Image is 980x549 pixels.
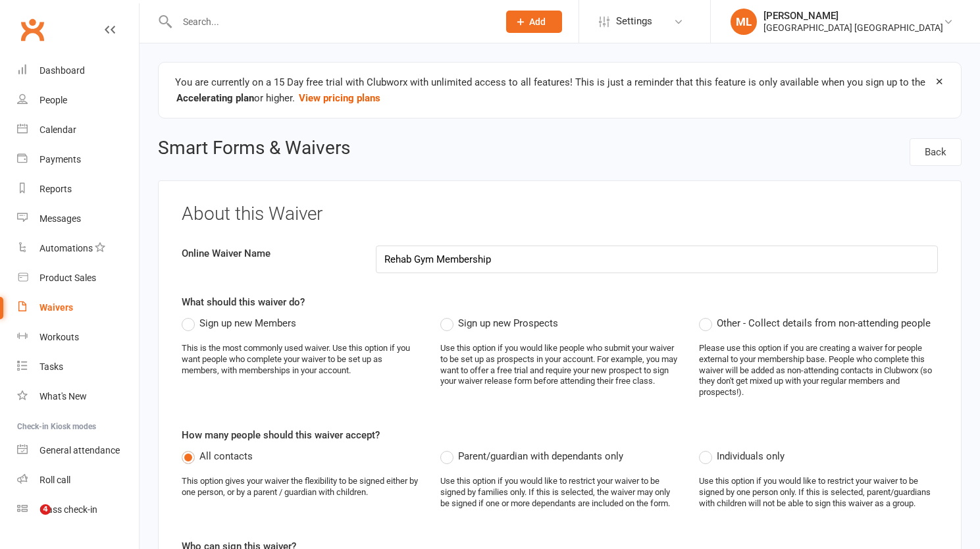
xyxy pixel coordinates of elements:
span: Add [529,16,546,27]
strong: Accelerating plan [176,90,254,106]
div: Workouts [39,332,79,342]
a: Back [910,138,962,166]
a: Workouts [17,323,139,352]
div: Roll call [39,475,70,485]
div: Class check-in [39,504,97,515]
label: Online Waiver Name [172,246,366,261]
a: Dashboard [17,56,139,86]
div: This is the most commonly used waiver. Use this option if you want people who complete your waive... [182,343,421,377]
a: View pricing plans [297,92,380,104]
div: Reports [39,184,72,194]
span: You are currently on a 15 Day free trial with Clubworx with unlimited access to all features! Thi... [175,76,925,104]
div: Product Sales [39,273,96,283]
input: Search... [173,13,489,31]
div: What's New [39,391,87,402]
label: What should this waiver do? [182,294,305,310]
div: Payments [39,154,81,165]
div: Automations [39,243,93,253]
a: Clubworx [16,13,49,46]
div: Tasks [39,361,63,372]
div: Messages [39,213,81,224]
div: ML [731,9,757,35]
div: [GEOGRAPHIC_DATA] [GEOGRAPHIC_DATA] [763,22,943,34]
span: Other - Collect details from non-attending people [717,315,931,329]
a: Automations [17,234,139,263]
a: Roll call [17,465,139,495]
a: Reports [17,174,139,204]
a: What's New [17,382,139,411]
div: Calendar [39,124,76,135]
span: Sign up new Members [199,315,296,329]
a: General attendance kiosk mode [17,436,139,465]
span: All contacts [199,448,253,462]
a: Tasks [17,352,139,382]
a: People [17,86,139,115]
h2: Smart Forms & Waivers [158,138,350,162]
span: Sign up new Prospects [458,315,558,329]
a: Class kiosk mode [17,495,139,525]
span: Individuals only [717,448,785,462]
iframe: Intercom live chat [13,504,45,536]
div: [PERSON_NAME] [763,10,943,22]
span: Parent/guardian with dependants only [458,448,623,462]
div: Please use this option if you are creating a waiver for people external to your membership base. ... [699,343,938,398]
a: Product Sales [17,263,139,293]
div: Use this option if you would like to restrict your waiver to be signed by families only. If this ... [440,476,679,510]
a: Waivers [17,293,139,323]
div: Use this option if you would like people who submit your waiver to be set up as prospects in your... [440,343,679,388]
div: Waivers [39,302,73,313]
span: 4 [40,504,51,515]
div: Dashboard [39,65,85,76]
button: Add [506,11,562,33]
h3: About this Waiver [182,204,938,224]
a: Calendar [17,115,139,145]
div: People [39,95,67,105]
a: Messages [17,204,139,234]
label: How many people should this waiver accept? [182,427,380,443]
div: Use this option if you would like to restrict your waiver to be signed by one person only. If thi... [699,476,938,510]
strong: View pricing plans [299,90,380,106]
span: Settings [616,7,652,36]
a: Payments [17,145,139,174]
div: General attendance [39,445,120,456]
div: This option gives your waiver the flexibility to be signed either by one person, or by a parent /... [182,476,421,498]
